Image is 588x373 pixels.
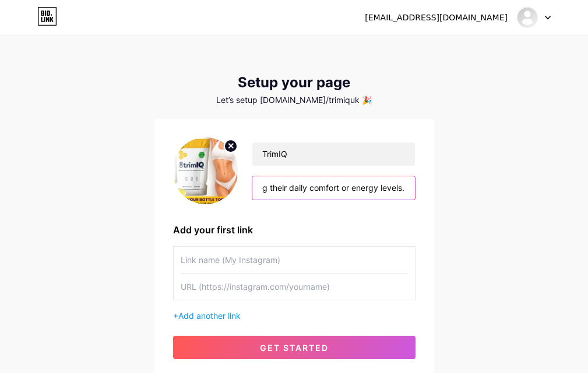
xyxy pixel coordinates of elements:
div: Setup your page [154,74,434,91]
div: Let’s setup [DOMAIN_NAME]/trimiquk 🎉 [154,95,434,105]
span: Add another link [178,311,241,321]
img: profile pic [173,137,238,204]
button: get started [173,336,416,359]
div: + [173,310,416,322]
input: Link name (My Instagram) [181,247,408,273]
span: get started [260,343,329,353]
input: bio [252,176,414,200]
input: URL (https://instagram.com/yourname) [181,273,408,300]
div: Add your first link [173,223,416,237]
img: Trimiq Uk [516,6,538,29]
div: [EMAIL_ADDRESS][DOMAIN_NAME] [365,12,508,24]
input: Your name [252,143,414,166]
